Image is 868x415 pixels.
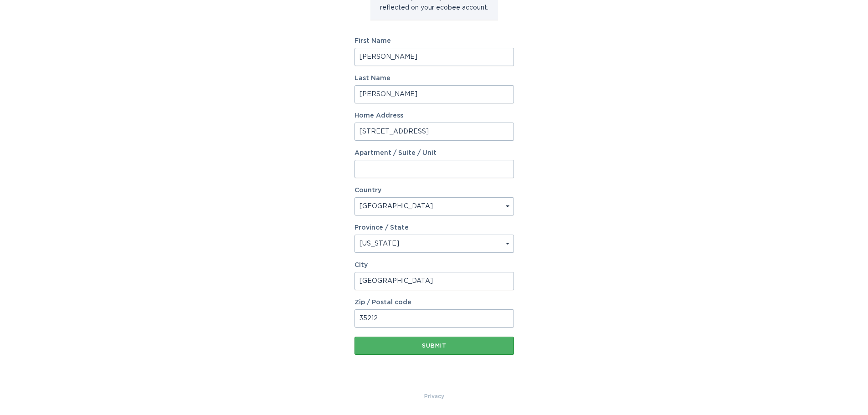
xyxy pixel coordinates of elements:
label: Home Address [354,113,514,119]
label: Last Name [354,75,514,82]
label: Country [354,187,381,194]
button: Submit [354,337,514,355]
label: Zip / Postal code [354,299,514,306]
label: Apartment / Suite / Unit [354,150,514,156]
label: City [354,262,514,268]
label: First Name [354,38,514,44]
a: Privacy Policy & Terms of Use [424,391,444,401]
div: Submit [359,343,509,348]
label: Province / State [354,225,409,231]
